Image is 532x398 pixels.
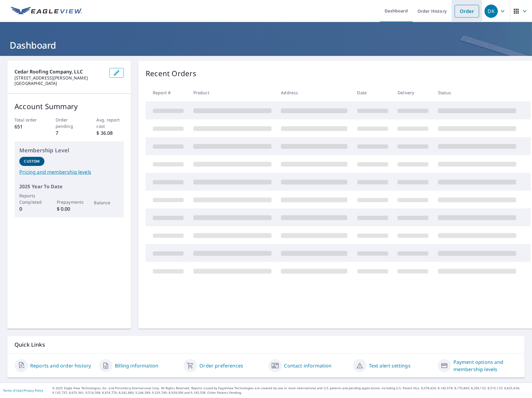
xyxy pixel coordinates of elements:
p: [STREET_ADDRESS][PERSON_NAME] [15,75,105,81]
th: Report # [146,84,189,102]
p: 2025 Year To Date [19,183,119,190]
a: Billing information [115,362,158,369]
th: Date [353,84,393,102]
p: Prepayments [57,199,82,205]
p: Balance [94,199,119,206]
p: 651 [15,123,42,130]
p: Order pending [56,117,83,129]
a: Reports and order history [30,362,91,369]
p: Membership Level [19,146,119,154]
p: 0 [19,205,44,212]
th: Delivery [393,84,433,102]
a: Text alert settings [369,362,411,369]
a: Pricing and membership levels [19,168,119,176]
p: | [3,389,43,392]
p: Quick Links [15,341,517,348]
a: Privacy Policy [24,388,43,393]
p: Account Summary [15,101,124,112]
a: Payment options and membership levels [453,358,517,373]
th: Address [276,84,352,102]
p: 7 [56,129,83,137]
img: EV Logo [11,7,82,16]
p: [GEOGRAPHIC_DATA] [15,81,105,86]
p: © 2025 Eagle View Technologies, Inc. and Pictometry International Corp. All Rights Reserved. Repo... [52,386,529,395]
p: $ 0.00 [57,205,82,212]
p: Reports Completed [19,193,44,205]
p: Avg. report cost [97,117,124,129]
h1: Dashboard [7,39,525,51]
p: $ 36.08 [97,129,124,137]
p: Custom [24,159,40,164]
a: Contact information [284,362,332,369]
p: Cedar Roofing Company, LLC [15,68,105,75]
p: Total order [15,117,42,123]
a: Order [455,5,479,18]
th: Product [189,84,276,102]
a: Terms of Use [3,388,22,393]
p: Recent Orders [146,68,196,79]
div: DK [485,5,498,18]
th: Status [433,84,521,102]
a: Order preferences [199,362,243,369]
